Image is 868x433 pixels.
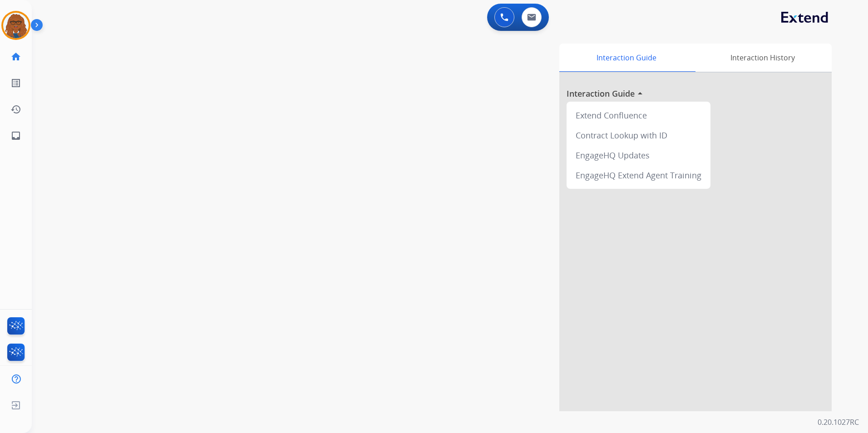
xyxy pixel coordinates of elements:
[570,125,707,145] div: Contract Lookup with ID
[570,145,707,165] div: EngageHQ Updates
[818,417,859,428] p: 0.20.1027RC
[10,51,21,62] mat-icon: home
[570,105,707,125] div: Extend Confluence
[10,104,21,115] mat-icon: history
[570,165,707,185] div: EngageHQ Extend Agent Training
[10,78,21,89] mat-icon: list_alt
[693,44,832,72] div: Interaction History
[10,130,21,141] mat-icon: inbox
[3,13,29,38] img: avatar
[559,44,693,72] div: Interaction Guide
